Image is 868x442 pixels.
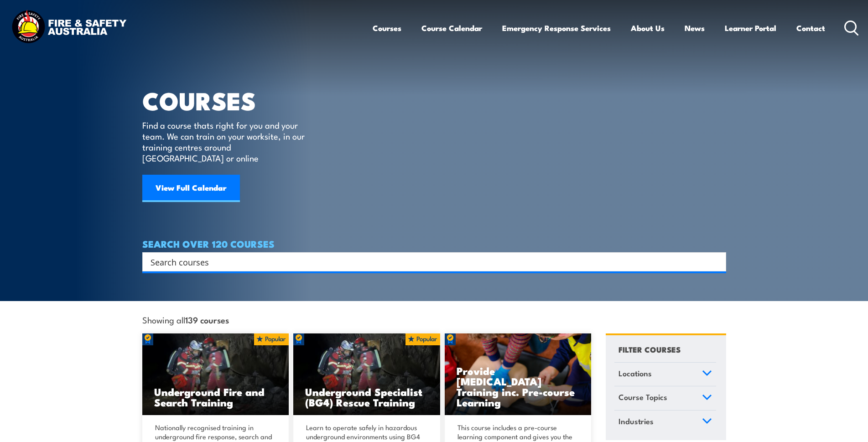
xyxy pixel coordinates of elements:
a: Courses [373,16,401,40]
a: Contact [796,16,825,40]
h3: Underground Specialist (BG4) Rescue Training [305,386,428,407]
a: Course Topics [614,386,716,410]
span: Locations [619,367,652,380]
a: About Us [631,16,665,40]
h4: FILTER COURSES [619,343,681,355]
button: Search magnifier button [710,255,723,268]
a: Provide [MEDICAL_DATA] Training inc. Pre-course Learning [445,333,592,416]
form: Search form [152,255,708,268]
h4: SEARCH OVER 120 COURSES [142,239,726,249]
h3: Provide [MEDICAL_DATA] Training inc. Pre-course Learning [457,365,580,407]
a: Course Calendar [421,16,482,40]
strong: 139 courses [185,313,229,326]
a: Underground Specialist (BG4) Rescue Training [293,333,440,416]
a: Emergency Response Services [502,16,611,40]
h1: COURSES [142,89,318,111]
img: Underground mine rescue [293,333,440,416]
span: Industries [619,415,654,427]
a: Learner Portal [725,16,776,40]
a: View Full Calendar [142,175,240,202]
p: Find a course thats right for you and your team. We can train on your worksite, in our training c... [142,120,309,163]
a: News [685,16,705,40]
a: Locations [614,363,716,386]
span: Showing all [142,315,229,324]
input: Search input [151,255,706,269]
span: Course Topics [619,391,667,403]
img: Underground mine rescue [142,333,289,416]
a: Industries [614,411,716,434]
img: Low Voltage Rescue and Provide CPR [445,333,592,416]
a: Underground Fire and Search Training [142,333,289,416]
h3: Underground Fire and Search Training [154,386,277,407]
